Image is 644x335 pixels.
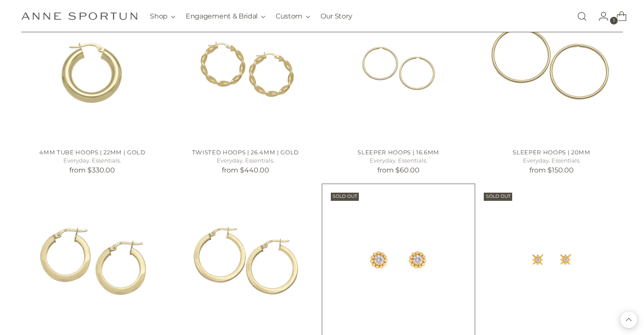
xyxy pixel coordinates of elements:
[21,12,137,20] a: Anne Sportun Fine Jewellery
[174,157,317,165] h5: Everyday. Essentials.
[21,165,163,175] p: from $330.00
[610,8,627,25] a: Open cart modal
[192,149,299,156] a: Twisted Hoops | 26.4mm | Gold
[358,149,439,156] a: SLEEPER HOOPS | 16.6MM
[186,7,265,26] button: Engagement & Bridal
[320,7,352,26] a: Our Story
[327,157,470,165] h5: Everyday. Essentials.
[480,189,622,331] a: Starburst Studs | 10k
[620,311,637,328] button: Back to top
[39,149,145,156] a: 4mm Tube Hoops | 22mm | Gold
[276,7,310,26] button: Custom
[327,189,470,331] a: Beaded Studs | 10k
[174,189,317,331] a: 2.5mm Square Tube Hoops | 24.6mm
[480,165,622,175] p: from $150.00
[327,165,470,175] p: from $60.00
[573,8,591,25] a: Open search modal
[150,7,175,26] button: Shop
[21,157,163,165] h5: Everyday. Essentials.
[174,165,317,175] p: from $440.00
[480,157,622,165] h5: Everyday. Essentials.
[591,8,609,25] a: Go to the account page
[610,17,618,25] span: 1
[513,149,590,156] a: SLEEPER HOOPS | 20MM
[21,189,163,331] a: 2.5mm Square Tube Hoops | 20mm | 10k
